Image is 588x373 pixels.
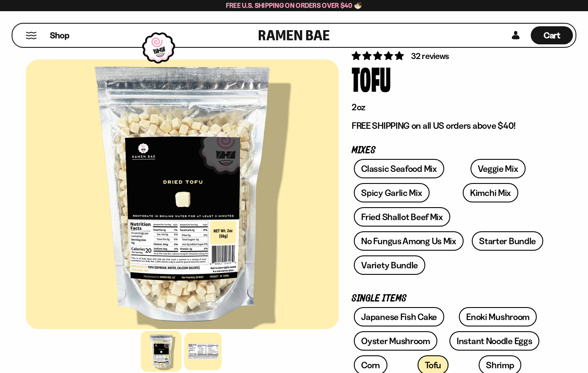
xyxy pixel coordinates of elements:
[354,231,463,251] a: No Fungus Among Us Mix
[50,26,69,44] a: Shop
[470,159,526,178] a: Veggie Mix
[226,1,362,9] span: Free U.S. Shipping on Orders over $40 🍜
[544,30,560,40] span: Cart
[354,159,444,178] a: Classic Seafood Mix
[459,307,537,326] a: Enoki Mushroom
[352,120,549,131] p: FREE SHIPPING on all US orders above $40!
[463,183,518,202] a: Kimchi Mix
[352,62,391,94] div: Tofu
[354,331,437,351] a: Oyster Mushroom
[449,331,539,351] a: Instant Noodle Eggs
[354,207,450,227] a: Fried Shallot Beef Mix
[352,295,549,303] p: Single Items
[354,307,444,326] a: Japanese Fish Cake
[354,183,429,202] a: Spicy Garlic Mix
[472,231,543,251] a: Starter Bundle
[25,32,37,39] button: Mobile Menu Trigger
[352,146,549,155] p: Mixes
[354,255,425,275] a: Variety Bundle
[352,102,549,113] p: 2oz
[50,30,69,41] span: Shop
[531,24,573,47] div: Cart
